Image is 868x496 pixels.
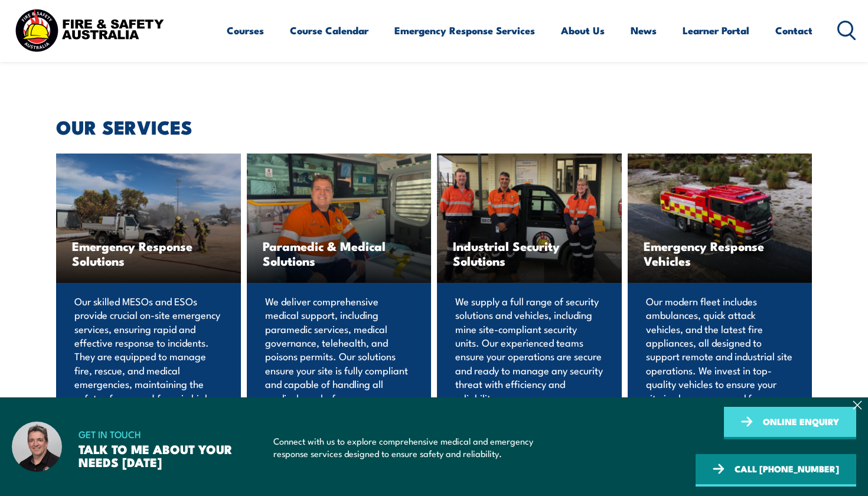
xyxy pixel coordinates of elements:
[646,294,794,419] p: Our modern fleet includes ambulances, quick attack vehicles, and the latest fire appliances, all ...
[644,239,797,268] span: Emergency Response Vehicles
[12,422,62,472] img: Dave – Fire and Safety Australia
[453,239,606,268] span: Industrial Security Solutions
[263,239,416,268] span: Paramedic & Medical Solutions
[79,442,257,468] h3: TALK TO ME ABOUT YOUR NEEDS [DATE]
[696,454,856,487] a: CALL [PHONE_NUMBER]
[724,407,856,439] a: ONLINE ENQUIRY
[74,294,223,419] p: Our skilled MESOs and ESOs provide crucial on-site emergency services, ensuring rapid and effecti...
[56,118,812,135] h2: OUR SERVICES
[631,15,657,46] a: News
[72,239,225,268] span: Emergency Response Solutions
[79,426,257,442] span: GET IN TOUCH
[273,435,536,459] p: Connect with us to explore comprehensive medical and emergency response services designed to ensu...
[775,15,812,46] a: Contact
[227,15,264,46] a: Courses
[394,15,535,46] a: Emergency Response Services
[455,294,603,404] p: We supply a full range of security solutions and vehicles, including mine site-compliant security...
[561,15,605,46] a: About Us
[265,294,413,432] p: We deliver comprehensive medical support, including paramedic services, medical governance, teleh...
[683,15,749,46] a: Learner Portal
[290,15,368,46] a: Course Calendar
